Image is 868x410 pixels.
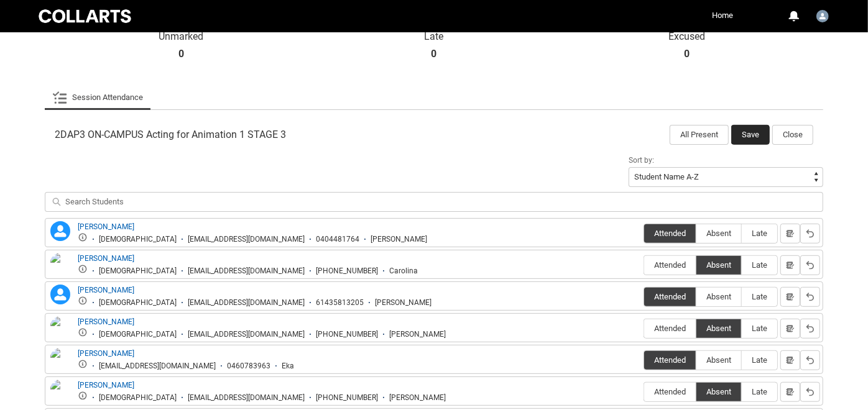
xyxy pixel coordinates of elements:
[78,317,134,326] a: [PERSON_NAME]
[696,260,741,270] span: Absent
[78,349,134,358] a: [PERSON_NAME]
[696,324,741,333] span: Absent
[684,48,690,60] strong: 0
[45,192,823,212] input: Search Students
[50,380,70,407] img: Justinna Chheur
[644,229,696,238] span: Attended
[52,85,143,110] a: Session Attendance
[780,319,800,339] button: Notes
[742,260,777,270] span: Late
[644,387,696,396] span: Attended
[99,235,177,244] div: [DEMOGRAPHIC_DATA]
[389,266,418,276] div: Carolina
[188,235,305,244] div: [EMAIL_ADDRESS][DOMAIN_NAME]
[99,330,177,339] div: [DEMOGRAPHIC_DATA]
[99,393,177,403] div: [DEMOGRAPHIC_DATA]
[629,156,654,165] span: Sort by:
[644,324,696,333] span: Attended
[800,224,820,244] button: Reset
[742,324,777,333] span: Late
[99,362,216,371] div: [EMAIL_ADDRESS][DOMAIN_NAME]
[78,222,134,231] a: [PERSON_NAME]
[45,85,150,110] li: Session Attendance
[742,229,777,238] span: Late
[50,285,70,304] lightning-icon: Dalia Tucker
[316,266,378,276] div: [PHONE_NUMBER]
[227,362,270,371] div: 0460783963
[50,316,70,344] img: Darshneet Kaur
[78,286,134,294] a: [PERSON_NAME]
[282,362,294,371] div: Eka
[780,255,800,275] button: Notes
[709,6,736,25] a: Home
[188,393,305,403] div: [EMAIL_ADDRESS][DOMAIN_NAME]
[800,255,820,275] button: Reset
[780,350,800,370] button: Notes
[316,298,364,307] div: 61435813205
[670,125,729,145] button: All Present
[308,30,561,43] p: Late
[50,348,70,375] img: Erika Hutchison
[742,292,777,301] span: Late
[816,10,829,22] img: Neil.Sanders
[78,381,134,389] a: [PERSON_NAME]
[188,266,305,276] div: [EMAIL_ADDRESS][DOMAIN_NAME]
[772,125,813,145] button: Close
[800,287,820,307] button: Reset
[644,260,696,270] span: Attended
[780,382,800,402] button: Notes
[99,298,177,307] div: [DEMOGRAPHIC_DATA]
[560,30,813,43] p: Excused
[316,235,359,244] div: 0404481764
[316,330,378,339] div: [PHONE_NUMBER]
[696,355,741,365] span: Absent
[178,48,184,60] strong: 0
[696,387,741,396] span: Absent
[813,5,832,25] button: User Profile Neil.Sanders
[696,292,741,301] span: Absent
[696,229,741,238] span: Absent
[800,319,820,339] button: Reset
[55,129,286,141] span: 2DAP3 ON-CAMPUS Acting for Animation 1 STAGE 3
[389,393,446,403] div: [PERSON_NAME]
[375,298,432,307] div: [PERSON_NAME]
[316,393,378,403] div: [PHONE_NUMBER]
[50,221,70,241] lightning-icon: Archie Brenchley
[742,387,777,396] span: Late
[389,330,446,339] div: [PERSON_NAME]
[431,48,436,60] strong: 0
[800,382,820,402] button: Reset
[55,30,308,43] p: Unmarked
[99,266,177,276] div: [DEMOGRAPHIC_DATA]
[78,254,134,263] a: [PERSON_NAME]
[800,350,820,370] button: Reset
[188,298,305,307] div: [EMAIL_ADDRESS][DOMAIN_NAME]
[731,125,770,145] button: Save
[780,224,800,244] button: Notes
[742,355,777,365] span: Late
[644,355,696,365] span: Attended
[188,330,305,339] div: [EMAIL_ADDRESS][DOMAIN_NAME]
[644,292,696,301] span: Attended
[50,253,70,298] img: Carolina Ortiz de Zarate
[780,287,800,307] button: Notes
[371,235,427,244] div: [PERSON_NAME]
